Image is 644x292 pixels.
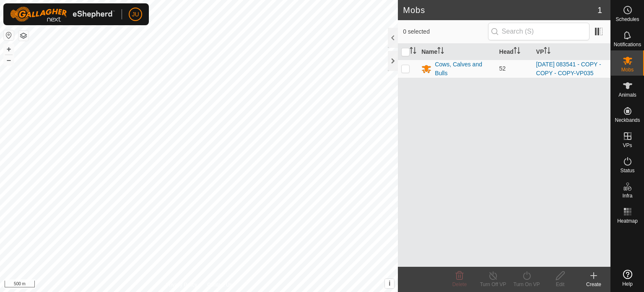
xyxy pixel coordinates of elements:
span: Infra [622,193,632,198]
button: Reset Map [4,30,14,40]
span: 0 selected [403,27,488,36]
button: + [4,44,14,54]
span: 52 [499,65,506,72]
img: Gallagher Logo [10,7,115,22]
p-sorticon: Activate to sort [410,48,416,55]
span: Notifications [614,42,641,47]
p-sorticon: Activate to sort [544,48,551,55]
span: Schedules [615,17,639,22]
div: Turn On VP [510,281,543,288]
span: Heatmap [617,218,638,224]
p-sorticon: Activate to sort [514,48,520,55]
th: Head [496,44,533,60]
input: Search (S) [488,23,589,40]
button: – [4,55,14,65]
span: 1 [597,4,602,16]
div: Edit [543,281,577,288]
span: VPs [623,143,632,148]
button: Map Layers [18,31,29,41]
button: i [385,279,394,288]
span: Status [620,168,634,173]
a: Help [611,266,644,290]
a: Contact Us [207,281,232,289]
span: Mobs [621,67,634,72]
span: Animals [618,92,636,97]
span: i [389,280,390,287]
th: Name [418,44,496,60]
div: Create [577,281,610,288]
div: Turn Off VP [476,281,510,288]
span: Neckbands [615,118,640,123]
p-sorticon: Activate to sort [437,48,444,55]
span: Delete [452,281,467,287]
span: JU [132,10,139,19]
a: [DATE] 083541 - COPY - COPY - COPY-VP035 [536,61,601,76]
th: VP [533,44,610,60]
h2: Mobs [403,5,597,15]
div: Cows, Calves and Bulls [435,60,492,78]
span: Help [622,281,633,287]
a: Privacy Policy [166,281,197,289]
